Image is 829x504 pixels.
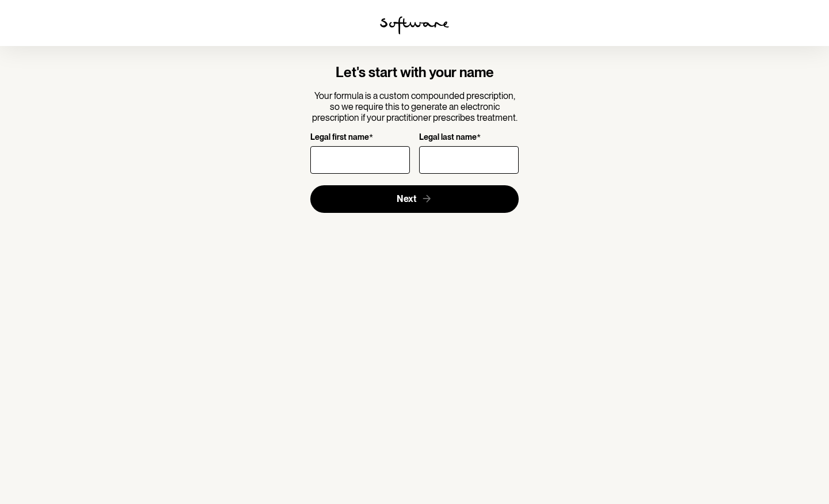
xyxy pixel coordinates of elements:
h4: Let's start with your name [310,64,519,81]
span: Next [397,193,416,204]
img: software logo [380,16,449,35]
p: Your formula is a custom compounded prescription, so we require this to generate an electronic pr... [310,90,519,124]
p: Legal first name [310,132,369,143]
p: Legal last name [419,132,477,143]
button: Next [310,185,519,213]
